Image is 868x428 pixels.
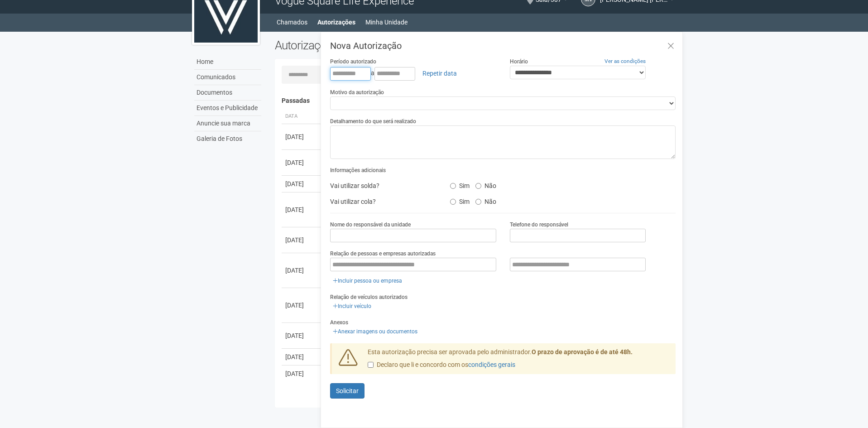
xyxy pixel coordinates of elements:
[194,85,261,101] a: Documentos
[361,348,676,374] div: Esta autorização precisa ser aprovada pelo administrador.
[510,58,528,66] label: Horário
[323,179,443,192] div: Vai utilizar solda?
[275,38,469,52] h2: Autorizações
[282,97,670,104] h4: Passadas
[285,266,319,275] div: [DATE]
[604,58,646,64] a: Ver as condições
[365,16,408,29] a: Minha Unidade
[285,352,319,361] div: [DATE]
[285,158,319,167] div: [DATE]
[285,301,319,310] div: [DATE]
[475,179,496,190] label: Não
[336,387,359,394] span: Solicitar
[323,195,443,208] div: Vai utilizar cola?
[330,276,405,286] a: Incluir pessoa ou empresa
[194,101,261,116] a: Eventos e Publicidade
[282,109,322,124] th: Data
[330,58,376,66] label: Período autorizado
[368,362,374,368] input: Declaro que li e concordo com oscondições gerais
[450,195,470,206] label: Sim
[330,383,364,399] button: Solicitar
[330,301,374,311] a: Incluir veículo
[475,199,481,205] input: Não
[194,131,261,146] a: Galeria de Fotos
[330,66,496,81] div: a
[532,348,633,356] strong: O prazo de aprovação é de até 48h.
[330,41,676,50] h3: Nova Autorização
[450,199,456,205] input: Sim
[285,369,319,378] div: [DATE]
[277,16,307,29] a: Chamados
[285,331,319,340] div: [DATE]
[330,327,420,337] a: Anexar imagens ou documentos
[330,117,416,125] label: Detalhamento do que será realizado
[330,250,436,258] label: Relação de pessoas e empresas autorizadas
[475,195,496,206] label: Não
[285,132,319,141] div: [DATE]
[330,88,384,96] label: Motivo da autorização
[330,221,411,229] label: Nome do responsável da unidade
[194,54,261,70] a: Home
[194,116,261,131] a: Anuncie sua marca
[330,166,386,174] label: Informações adicionais
[475,183,481,189] input: Não
[468,361,515,368] a: condições gerais
[417,66,463,81] a: Repetir data
[285,179,319,188] div: [DATE]
[368,361,515,370] label: Declaro que li e concordo com os
[194,70,261,85] a: Comunicados
[450,183,456,189] input: Sim
[317,16,355,29] a: Autorizações
[450,179,470,190] label: Sim
[330,318,348,327] label: Anexos
[510,221,568,229] label: Telefone do responsável
[285,205,319,214] div: [DATE]
[285,236,319,245] div: [DATE]
[330,293,408,301] label: Relação de veículos autorizados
